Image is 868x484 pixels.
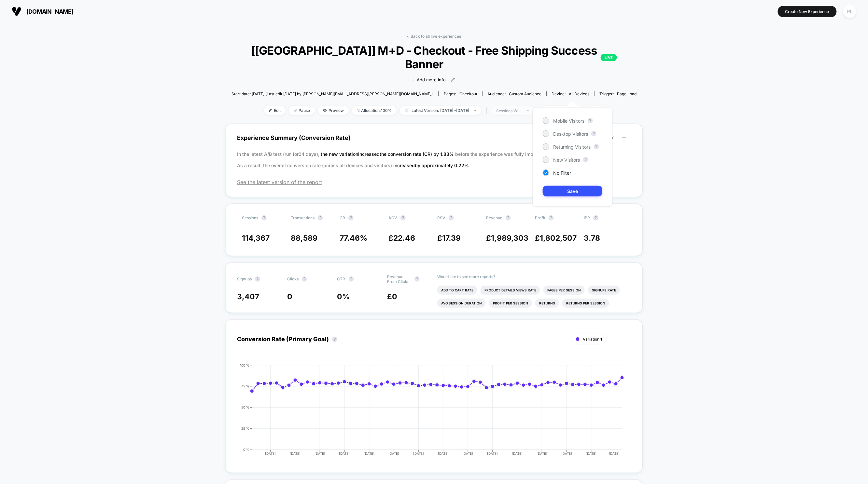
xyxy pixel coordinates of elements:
span: AOV [388,215,397,220]
span: New Visitors [553,157,580,163]
tspan: [DATE] [290,451,301,455]
button: ? [318,215,323,221]
li: Signups Rate [588,286,620,295]
span: + Add more info [413,77,446,83]
span: PSV [437,215,445,220]
li: Product Details Views Rate [481,286,540,295]
div: PL [844,5,856,18]
img: calendar [405,109,408,112]
tspan: [DATE] [364,451,375,455]
span: 88,589 [291,234,317,243]
span: 1,802,507 [540,234,577,243]
button: ? [593,215,598,221]
button: ? [349,276,354,282]
tspan: [DATE] [463,451,473,455]
span: 3.78 [584,234,600,243]
span: 114,367 [242,234,270,243]
div: Pages: [444,91,477,96]
button: ? [414,276,420,282]
button: [DOMAIN_NAME] [10,6,76,17]
p: Would like to see more reports? [437,274,631,279]
span: checkout [459,91,477,96]
p: LIVE [601,54,617,61]
tspan: [DATE] [537,451,548,455]
img: Visually logo [12,7,21,16]
tspan: [DATE] [339,451,350,455]
tspan: [DATE] [413,451,424,455]
tspan: [DATE] [586,451,597,455]
span: 0 [392,292,397,301]
span: Allocation: 100% [352,106,397,115]
button: ? [348,215,354,221]
span: 1,989,303 [491,234,528,243]
div: sessions with impression [496,108,522,113]
a: < Back to all live experiences [407,34,461,39]
tspan: [DATE] [512,451,523,455]
span: Mobile Visitors [553,118,584,124]
img: rebalance [357,109,359,112]
span: Experience Summary (Conversion Rate) [237,130,631,145]
button: ? [594,144,599,149]
span: Pause [289,106,315,115]
button: ? [255,276,260,282]
span: Desktop Visitors [553,131,588,137]
span: 77.46 % [340,234,367,243]
span: 0 % [337,292,350,301]
button: Save [543,186,602,196]
span: Sessions [242,215,258,220]
tspan: [DATE] [609,451,620,455]
button: ? [588,118,593,123]
span: £ [535,234,577,243]
button: ? [400,215,406,221]
span: [[GEOGRAPHIC_DATA]] M+D - Checkout - Free Shipping Success Banner [251,44,617,71]
li: Add To Cart Rate [437,286,477,295]
button: ? [591,131,596,136]
span: Preview [318,106,349,115]
span: Start date: [DATE] (Last edit [DATE] by [PERSON_NAME][EMAIL_ADDRESS][PERSON_NAME][DOMAIN_NAME]) [231,91,433,96]
li: Avg Session Duration [437,299,486,308]
button: ? [506,215,511,221]
button: ? [332,337,337,342]
span: | [484,106,491,115]
span: Page Load [617,91,637,96]
img: end [474,110,476,111]
span: Profit [535,215,545,220]
span: Revenue [486,215,502,220]
tspan: [DATE] [265,451,276,455]
span: Edit [264,106,286,115]
span: the new variation increased the conversion rate (CR) by 1.83 % [321,151,455,157]
tspan: [DATE] [487,451,498,455]
span: all devices [569,91,589,96]
span: 0 [287,292,292,301]
span: [DOMAIN_NAME] [26,8,74,15]
span: Custom Audience [509,91,541,96]
tspan: [DATE] [561,451,572,455]
span: £ [388,234,415,243]
button: PL [842,5,858,18]
li: Profit Per Session [489,299,532,308]
span: Latest Version: [DATE] - [DATE] [400,106,481,115]
span: Variation 1 [583,337,602,342]
tspan: 75 % [241,384,249,388]
span: Clicks [287,276,299,281]
tspan: 0 % [243,448,249,451]
span: 3,407 [237,292,259,301]
img: end [294,109,297,112]
tspan: 50 % [241,405,249,409]
span: Returning Visitors [553,144,591,150]
span: No Filter [553,170,571,176]
span: Signups [237,276,252,281]
img: edit [269,109,272,112]
tspan: [DATE] [438,451,449,455]
div: CONVERSION_RATE [231,364,624,461]
tspan: 25 % [241,426,249,430]
span: Device: [546,91,594,96]
button: ? [549,215,554,221]
tspan: 100 % [240,363,249,367]
button: ? [583,157,588,162]
div: Audience: [487,91,541,96]
button: ? [449,215,454,221]
span: See the latest version of the report [237,179,631,185]
span: £ [437,234,461,243]
span: Transactions [291,215,315,220]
